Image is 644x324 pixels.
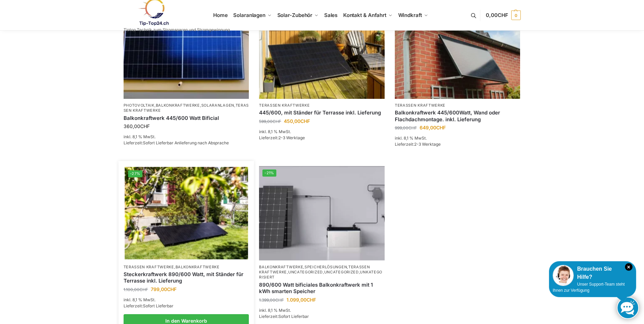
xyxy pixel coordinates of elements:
[420,125,446,130] bdi: 649,00
[278,314,309,319] span: Sofort Lieferbar
[259,5,385,99] img: Solar Panel im edlen Schwarz mit Ständer
[259,103,310,108] a: Terassen Kraftwerke
[259,5,385,99] a: -25%Solar Panel im edlen Schwarz mit Ständer
[259,307,385,313] p: inkl. 8,1 % MwSt.
[511,11,521,20] span: 0
[553,265,574,286] img: Customer service
[259,135,305,140] span: Lieferzeit:
[486,12,508,18] span: 0,00
[414,142,441,147] span: 2-3 Werktage
[273,119,281,124] span: CHF
[124,28,230,32] p: Tiptop Technik zum Stromsparen und Stromgewinnung
[124,103,154,108] a: Photovoltaik
[625,263,632,271] i: Schließen
[395,109,520,123] a: Balkonkraftwerk 445/600Watt, Wand oder Flachdachmontage. inkl. Lieferung
[408,125,417,130] span: CHF
[278,135,305,140] span: 2-3 Werktage
[259,270,382,280] a: Unkategorisiert
[124,287,148,292] bdi: 1.100,00
[395,103,445,108] a: Terassen Kraftwerke
[395,125,417,130] bdi: 999,00
[125,167,248,259] img: Steckerkraftwerk 890/600 Watt, mit Ständer für Terrasse inkl. Lieferung
[124,123,150,129] bdi: 360,00
[395,142,441,147] span: Lieferzeit:
[288,270,323,274] a: Uncategorized
[277,12,313,18] span: Solar-Zubehör
[124,134,249,140] p: inkl. 8,1 % MwSt.
[167,286,177,292] span: CHF
[324,270,359,274] a: Uncategorized
[395,5,520,99] img: Wandbefestigung Solarmodul
[143,140,229,145] span: Sofort Lieferbar Anlieferung nach Absprache
[284,118,310,124] bdi: 450,00
[259,314,309,319] span: Lieferzeit:
[324,12,338,18] span: Sales
[124,303,173,308] span: Lieferzeit:
[275,298,284,303] span: CHF
[259,109,385,116] a: 445/600, mit Ständer für Terrasse inkl. Lieferung
[300,118,310,124] span: CHF
[233,12,265,18] span: Solaranlagen
[553,265,632,281] div: Brauchen Sie Hilfe?
[343,12,386,18] span: Kontakt & Anfahrt
[307,297,316,303] span: CHF
[156,103,200,108] a: Balkonkraftwerke
[124,5,249,99] img: Solaranlage für den kleinen Balkon
[124,265,249,270] p: ,
[176,265,220,269] a: Balkonkraftwerke
[553,282,625,293] span: Unser Support-Team steht Ihnen zur Verfügung
[201,103,234,108] a: Solaranlagen
[498,12,508,18] span: CHF
[143,303,173,308] span: Sofort Lieferbar
[259,129,385,135] p: inkl. 8,1 % MwSt.
[151,286,177,292] bdi: 799,00
[124,103,249,113] a: Terassen Kraftwerke
[259,298,284,303] bdi: 1.399,00
[259,166,385,260] a: -21%ASE 1000 Batteriespeicher
[259,265,303,269] a: Balkonkraftwerke
[124,140,229,145] span: Lieferzeit:
[259,166,385,260] img: ASE 1000 Batteriespeicher
[140,123,150,129] span: CHF
[124,115,249,122] a: Balkonkraftwerk 445/600 Watt Bificial
[124,297,249,303] p: inkl. 8,1 % MwSt.
[124,265,174,269] a: Terassen Kraftwerke
[125,167,248,259] a: -27%Steckerkraftwerk 890/600 Watt, mit Ständer für Terrasse inkl. Lieferung
[140,287,148,292] span: CHF
[259,265,370,274] a: Terassen Kraftwerke
[259,265,385,280] p: , , , , ,
[486,5,520,25] a: 0,00CHF 0
[259,282,385,295] a: 890/600 Watt bificiales Balkonkraftwerk mit 1 kWh smarten Speicher
[287,297,316,303] bdi: 1.099,00
[395,135,520,141] p: inkl. 8,1 % MwSt.
[259,119,281,124] bdi: 599,00
[124,271,249,284] a: Steckerkraftwerk 890/600 Watt, mit Ständer für Terrasse inkl. Lieferung
[305,265,347,269] a: Speicherlösungen
[395,5,520,99] a: -35%Wandbefestigung Solarmodul
[436,125,446,130] span: CHF
[398,12,422,18] span: Windkraft
[124,103,249,113] p: , , ,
